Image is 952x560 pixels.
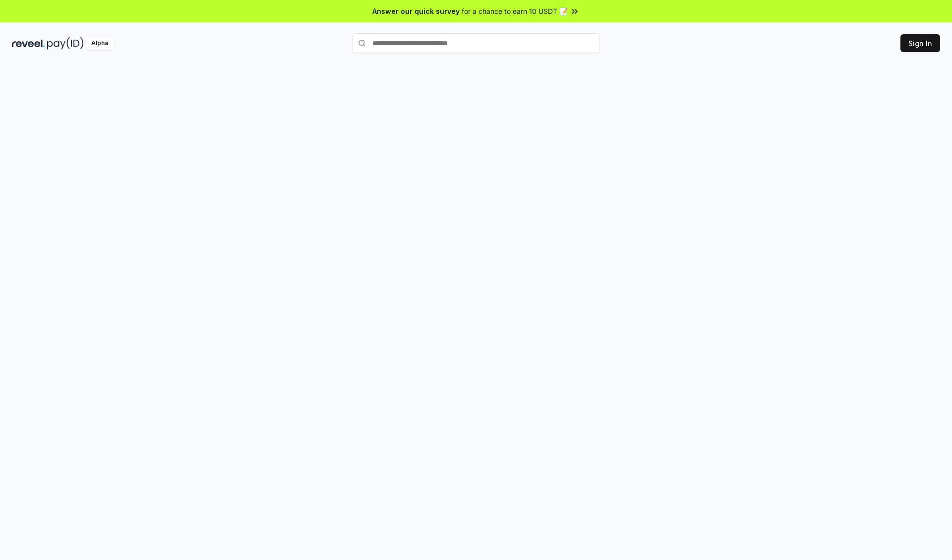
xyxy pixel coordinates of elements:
img: reveel_dark [12,37,45,50]
span: Answer our quick survey [372,6,460,16]
img: pay_id [47,37,84,50]
span: for a chance to earn 10 USDT 📝 [462,6,568,16]
button: Sign In [900,34,940,52]
div: Alpha [86,37,114,50]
